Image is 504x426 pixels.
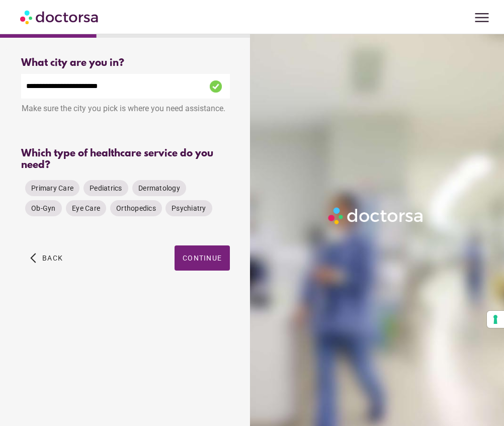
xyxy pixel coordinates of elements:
[31,184,73,192] span: Primary Care
[31,204,56,212] span: Ob-Gyn
[116,204,156,212] span: Orthopedics
[90,184,122,192] span: Pediatrics
[138,184,180,192] span: Dermatology
[72,204,100,212] span: Eye Care
[172,204,206,212] span: Psychiatry
[487,311,504,328] button: Your consent preferences for tracking technologies
[21,148,230,171] div: Which type of healthcare service do you need?
[325,205,426,227] img: Logo-Doctorsa-trans-White-partial-flat.png
[42,254,63,262] span: Back
[26,245,67,271] button: arrow_back_ios Back
[183,254,222,262] span: Continue
[472,8,491,27] span: menu
[21,99,230,121] div: Make sure the city you pick is where you need assistance.
[175,245,230,271] button: Continue
[21,57,230,69] div: What city are you in?
[20,6,100,28] img: Doctorsa.com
